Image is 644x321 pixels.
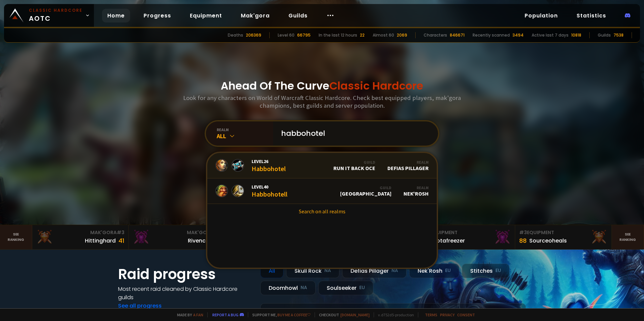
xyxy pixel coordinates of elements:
[571,9,611,22] a: Statistics
[571,32,581,38] div: 10818
[519,9,563,22] a: Population
[387,160,429,165] div: Realm
[519,236,527,245] div: 88
[404,185,429,190] div: Realm
[207,178,437,204] a: Level40HabbohotellGuild[GEOGRAPHIC_DATA]RealmNek'Rosh
[340,185,391,190] div: Guild
[473,32,510,38] div: Recently scanned
[85,236,116,245] div: Hittinghard
[277,312,311,317] a: Buy me a coffee
[248,312,311,317] span: Support me,
[319,32,357,38] div: In the last 12 hours
[133,229,221,236] div: Mak'Gora
[519,229,607,236] div: Equipment
[246,32,261,38] div: 206369
[329,78,423,93] span: Classic Hardcore
[495,267,501,274] small: EU
[409,264,459,278] div: Nek'Rosh
[277,121,430,146] input: Search a character...
[340,312,370,317] a: [DOMAIN_NAME]
[118,264,252,285] h1: Raid progress
[260,264,283,278] div: All
[445,267,451,274] small: EU
[373,32,394,38] div: Almost 60
[315,312,370,317] span: Checkout
[29,7,83,13] small: Classic Hardcore
[342,264,407,278] div: Defias Pillager
[188,236,209,245] div: Rivench
[252,184,287,198] div: Habbohotell
[450,32,465,38] div: 846671
[286,264,339,278] div: Skull Rock
[397,32,407,38] div: 2069
[360,32,365,38] div: 22
[221,78,423,94] h1: Ahead Of The Curve
[207,204,437,219] a: Search on all realms
[515,225,612,249] a: #3Equipment88Sourceoheals
[318,281,373,295] div: Soulseeker
[32,225,129,249] a: Mak'Gora#3Hittinghard41
[278,32,294,38] div: Level 60
[423,229,511,236] div: Equipment
[433,236,465,245] div: Notafreezer
[138,9,176,22] a: Progress
[598,32,611,38] div: Guilds
[260,281,316,295] div: Doomhowl
[333,160,375,165] div: Guild
[404,185,429,197] div: Nek'Rosh
[228,32,243,38] div: Deaths
[301,284,307,291] small: NA
[29,7,83,23] span: AOTC
[387,160,429,171] div: Defias Pillager
[36,229,124,236] div: Mak'Gora
[424,32,447,38] div: Characters
[180,94,464,109] h3: Look for any characters on World of Warcraft Classic Hardcore. Check best equipped players, mak'g...
[252,158,286,173] div: Habbohotel
[117,229,124,236] span: # 3
[333,160,375,171] div: Run it Back OCE
[129,225,225,249] a: Mak'Gora#2Rivench100
[425,312,437,317] a: Terms
[260,303,526,321] a: a month agozgpetri on godDefias Pillager8 /90
[297,32,311,38] div: 66795
[118,236,124,245] div: 41
[374,312,414,317] span: v. d752d5 - production
[193,312,203,317] a: a fan
[532,32,569,38] div: Active last 7 days
[419,225,515,249] a: #2Equipment88Notafreezer
[4,4,94,27] a: Classic HardcoreAOTC
[217,132,273,140] div: All
[212,312,238,317] a: Report a bug
[359,284,365,291] small: EU
[252,184,287,190] span: Level 40
[235,9,275,22] a: Mak'gora
[519,229,527,236] span: # 3
[391,267,398,274] small: NA
[529,236,567,245] div: Sourceoheals
[324,267,331,274] small: NA
[283,9,313,22] a: Guilds
[513,32,524,38] div: 3494
[217,127,273,132] div: realm
[184,9,227,22] a: Equipment
[612,225,644,249] a: Seeranking
[457,312,475,317] a: Consent
[462,264,509,278] div: Stitches
[118,302,162,310] a: See all progress
[173,312,203,317] span: Made by
[118,285,252,302] h4: Most recent raid cleaned by Classic Hardcore guilds
[207,153,437,178] a: Level26HabbohotelGuildRun it Back OCERealmDefias Pillager
[613,32,624,38] div: 7538
[340,185,391,197] div: [GEOGRAPHIC_DATA]
[252,158,286,164] span: Level 26
[102,9,130,22] a: Home
[440,312,454,317] a: Privacy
